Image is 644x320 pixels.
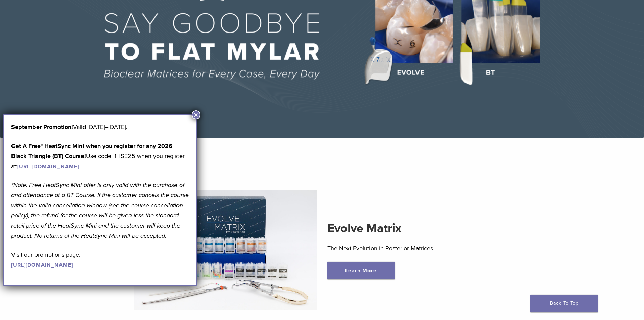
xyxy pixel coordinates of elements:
p: Use code: 1HSE25 when you register at: [11,141,189,171]
p: Visit our promotions page: [11,250,189,270]
a: Back To Top [530,295,598,312]
strong: Get A Free* HeatSync Mini when you register for any 2026 Black Triangle (BT) Course! [11,142,172,160]
a: Learn More [327,262,395,279]
p: Valid [DATE]–[DATE]. [11,122,189,132]
button: Close [192,110,200,119]
b: September Promotion! [11,123,73,131]
img: Evolve Matrix [134,190,317,310]
em: *Note: Free HeatSync Mini offer is only valid with the purchase of and attendance at a BT Course.... [11,181,189,239]
h2: Evolve Matrix [327,220,511,236]
a: [URL][DOMAIN_NAME] [11,262,73,269]
p: The Next Evolution in Posterior Matrices [327,243,511,253]
a: [URL][DOMAIN_NAME] [17,163,79,170]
